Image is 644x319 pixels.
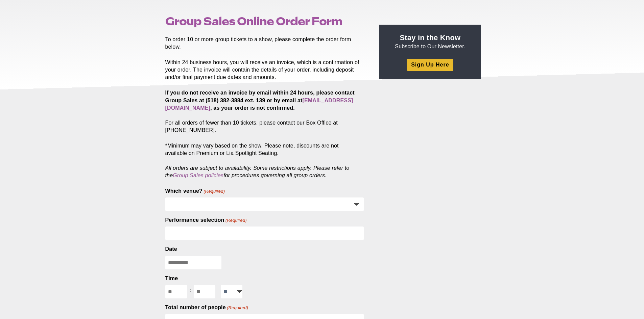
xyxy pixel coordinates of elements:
a: Group Sales policies [173,172,223,178]
strong: If you do not receive an invoice by email within 24 hours, please contact Group Sales at (518) 38... [165,90,355,110]
div: : [187,285,194,296]
span: (Required) [225,217,247,223]
h1: Group Sales Online Order Form [165,15,364,28]
label: Total number of people [165,304,248,311]
span: (Required) [226,305,248,311]
span: (Required) [203,188,225,194]
label: Performance selection [165,216,247,224]
a: [EMAIL_ADDRESS][DOMAIN_NAME] [165,98,353,111]
a: Sign Up Here [407,59,453,71]
p: For all orders of fewer than 10 tickets, please contact our Box Office at [PHONE_NUMBER]. [165,89,364,134]
label: Date [165,245,177,253]
p: Within 24 business hours, you will receive an invoice, which is a confirmation of your order. The... [165,59,364,81]
p: Subscribe to Our Newsletter. [387,33,473,50]
p: *Minimum may vary based on the show. Please note, discounts are not available on Premium or Lia S... [165,142,364,179]
label: Which venue? [165,187,225,195]
p: To order 10 or more group tickets to a show, please complete the order form below. [165,36,364,51]
strong: Stay in the Know [400,33,461,42]
em: All orders are subject to availability. Some restrictions apply. Please refer to the for procedur... [165,165,350,178]
legend: Time [165,275,178,282]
